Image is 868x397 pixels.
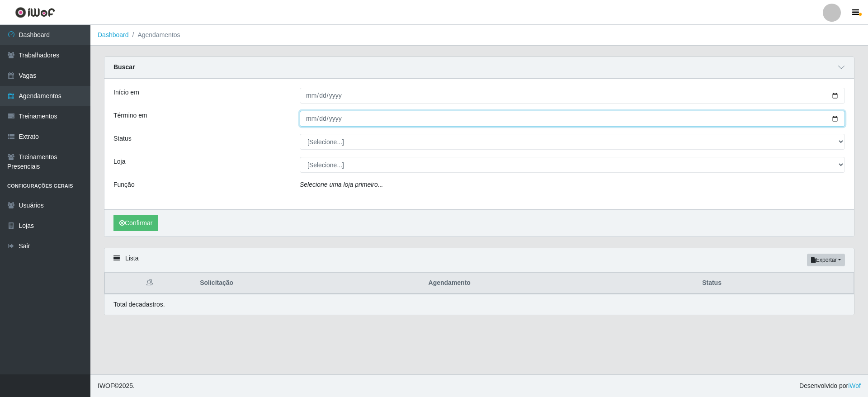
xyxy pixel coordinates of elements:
[300,181,383,188] i: Selecione uma loja primeiro...
[98,381,135,391] span: © 2025 .
[113,134,132,143] label: Status
[113,300,165,309] p: Total de cadastros.
[104,248,854,272] div: Lista
[98,382,114,389] span: IWOF
[129,30,180,40] li: Agendamentos
[300,88,845,104] input: 00/00/0000
[807,254,845,266] button: Exportar
[848,382,861,389] a: iWof
[90,25,868,46] nav: breadcrumb
[194,273,423,294] th: Solicitação
[300,111,845,127] input: 00/00/0000
[113,63,135,71] strong: Buscar
[113,180,135,189] label: Função
[15,7,55,18] img: CoreUI Logo
[113,157,125,166] label: Loja
[697,273,854,294] th: Status
[113,88,139,97] label: Início em
[423,273,697,294] th: Agendamento
[799,381,861,391] span: Desenvolvido por
[113,111,147,120] label: Término em
[113,215,158,231] button: Confirmar
[98,31,129,38] a: Dashboard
